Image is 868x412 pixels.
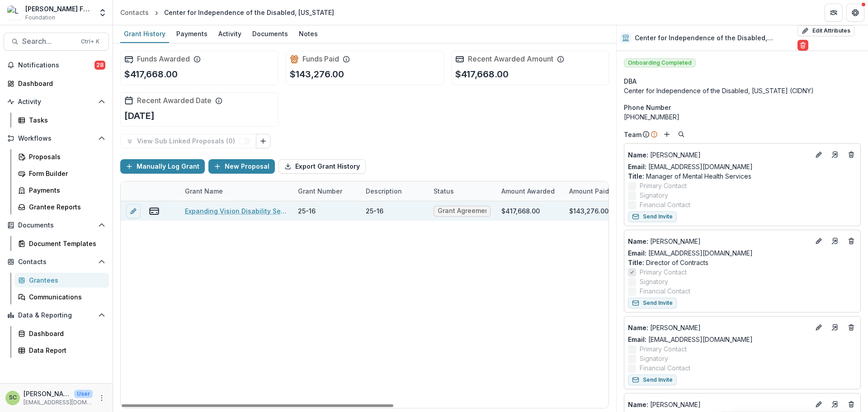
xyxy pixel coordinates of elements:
a: Email: [EMAIL_ADDRESS][DOMAIN_NAME] [628,335,753,344]
span: Contacts [18,258,94,266]
span: Financial Contact [640,286,690,296]
div: Amount Paid [564,181,632,201]
span: Data & Reporting [18,312,94,319]
button: Link Grants [256,134,270,148]
p: [DATE] [124,109,155,123]
div: Tasks [29,115,102,125]
button: View Sub Linked Proposals (0) [120,134,256,148]
button: Export Grant History [278,159,366,174]
span: Title : [628,259,644,266]
span: Primary Contact [640,267,687,277]
button: Deletes [846,399,857,410]
div: Status [428,181,496,201]
p: Team [624,130,642,139]
span: Primary Contact [640,181,687,190]
button: Open Activity [4,95,109,109]
a: Documents [249,25,292,43]
div: Contacts [120,8,149,17]
button: Deletes [846,236,857,246]
div: Documents [249,27,292,40]
div: Data Report [29,346,102,355]
div: [PERSON_NAME] Fund for the Blind [25,4,93,14]
span: Name : [628,324,648,331]
span: Workflows [18,135,94,142]
div: Description [360,181,428,201]
a: Go to contact [828,397,842,412]
div: 25-16 [366,206,383,216]
button: Send Invite [628,211,677,222]
div: Grant Name [179,181,292,201]
div: Amount Awarded [496,181,564,201]
a: Form Builder [14,166,109,181]
span: Activity [18,98,94,106]
span: Notifications [18,62,94,69]
button: Edit [813,322,824,333]
p: [PERSON_NAME] [628,400,810,409]
span: Financial Contact [640,200,690,209]
div: Ctrl + K [79,37,101,47]
div: Communications [29,292,102,302]
div: $143,276.00 [569,206,609,216]
span: Signatory [640,277,668,286]
button: Search... [4,33,109,51]
div: Grantee Reports [29,202,102,212]
span: Documents [18,222,94,229]
h2: Funds Awarded [137,55,190,63]
button: New Proposal [208,159,275,174]
span: Grant Agreement Signed [438,207,486,215]
div: [PHONE_NUMBER] [624,112,861,122]
button: Open Data & Reporting [4,308,109,322]
a: Dashboard [14,326,109,341]
button: Get Help [846,4,864,22]
div: Activity [215,27,245,40]
button: Deletes [846,149,857,160]
a: Go to contact [828,147,842,162]
div: Grant Number [292,181,360,201]
div: Sandra Ching [9,395,17,401]
span: Foundation [25,14,55,22]
a: Payments [173,25,211,43]
a: Go to contact [828,234,842,248]
p: Amount Paid [569,186,609,196]
span: Phone Number [624,103,671,112]
img: Lavelle Fund for the Blind [7,5,22,20]
span: Name : [628,237,648,245]
div: Document Templates [29,239,102,248]
a: Activity [215,25,245,43]
nav: breadcrumb [117,6,338,19]
div: Payments [173,27,211,40]
div: Grantees [29,275,102,285]
div: Notes [295,27,321,40]
button: Open entity switcher [96,4,109,22]
span: Email: [628,336,646,343]
div: Grant Number [292,186,348,196]
button: Notifications28 [4,58,109,72]
a: Tasks [14,113,109,128]
a: Document Templates [14,236,109,251]
a: Contacts [117,6,152,19]
a: Name: [PERSON_NAME] [628,323,810,332]
div: Amount Awarded [496,186,560,196]
div: Status [428,186,459,196]
a: Grantee Reports [14,199,109,214]
span: Signatory [640,354,668,363]
a: Email: [EMAIL_ADDRESS][DOMAIN_NAME] [628,248,753,258]
span: Name : [628,401,648,408]
p: [PERSON_NAME] [628,150,810,160]
button: Open Documents [4,218,109,232]
a: Name: [PERSON_NAME] [628,237,810,246]
button: Open Contacts [4,255,109,269]
span: Signatory [640,190,668,200]
span: Name : [628,151,648,159]
a: Proposals [14,149,109,164]
button: view-payments [149,206,160,217]
p: Director of Contracts [628,258,857,267]
a: Notes [295,25,321,43]
a: Payments [14,183,109,198]
h2: Recent Awarded Amount [468,55,553,63]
